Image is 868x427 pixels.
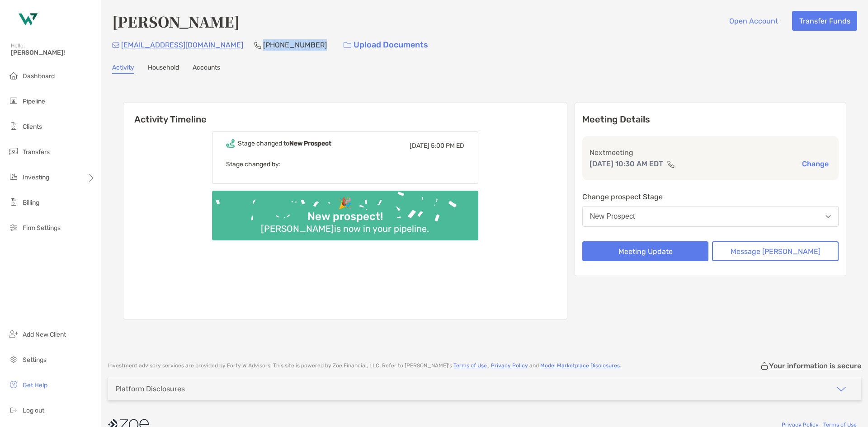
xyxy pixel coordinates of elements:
[23,148,50,156] span: Transfers
[491,362,528,369] a: Privacy Policy
[11,4,43,36] img: Zoe Logo
[263,39,327,51] p: [PHONE_NUMBER]
[23,123,42,131] span: Clients
[590,147,831,158] p: Next meeting
[8,404,19,415] img: logout icon
[238,140,331,147] div: Stage changed to
[8,222,19,233] img: firm-settings icon
[121,39,243,51] p: [EMAIL_ADDRESS][DOMAIN_NAME]
[123,103,567,125] h6: Activity Timeline
[590,212,635,221] div: New Prospect
[792,11,857,31] button: Transfer Funds
[338,35,434,55] a: Upload Documents
[722,11,785,31] button: Open Account
[23,331,66,338] span: Add New Client
[8,197,19,207] img: billing icon
[8,95,19,106] img: pipeline icon
[410,142,429,150] span: [DATE]
[582,206,839,227] button: New Prospect
[8,121,19,131] img: clients icon
[712,241,839,261] button: Message [PERSON_NAME]
[344,42,351,48] img: button icon
[254,42,261,49] img: Phone Icon
[799,159,831,169] button: Change
[431,142,464,150] span: 5:00 PM ED
[23,199,39,206] span: Billing
[226,159,464,170] p: Stage changed by:
[335,197,355,210] div: 🎉
[582,191,839,202] p: Change prospect Stage
[23,356,47,364] span: Settings
[582,114,839,125] p: Meeting Details
[212,191,478,233] img: Confetti
[23,407,44,414] span: Log out
[667,160,675,168] img: communication type
[193,64,220,74] a: Accounts
[8,354,19,365] img: settings icon
[11,49,95,56] span: [PERSON_NAME]!
[582,241,709,261] button: Meeting Update
[8,171,19,182] img: investing icon
[23,98,45,105] span: Pipeline
[453,362,487,369] a: Terms of Use
[289,140,331,147] b: New Prospect
[23,174,49,181] span: Investing
[769,361,861,370] p: Your information is secure
[112,42,119,48] img: Email Icon
[23,381,47,389] span: Get Help
[304,210,387,223] div: New prospect!
[23,224,61,232] span: Firm Settings
[112,11,240,32] h4: [PERSON_NAME]
[112,64,134,74] a: Activity
[23,72,55,80] span: Dashboard
[115,385,185,393] div: Platform Disclosures
[590,158,663,169] p: [DATE] 10:30 AM EDT
[257,223,433,234] div: [PERSON_NAME] is now in your pipeline.
[8,379,19,390] img: get-help icon
[8,70,19,81] img: dashboard icon
[8,328,19,339] img: add_new_client icon
[540,362,620,369] a: Model Marketplace Disclosures
[826,215,831,218] img: Open dropdown arrow
[8,146,19,157] img: transfers icon
[108,362,621,369] p: Investment advisory services are provided by Forty W Advisors . This site is powered by Zoe Finan...
[148,64,179,74] a: Household
[836,384,847,394] img: icon arrow
[226,139,235,148] img: Event icon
